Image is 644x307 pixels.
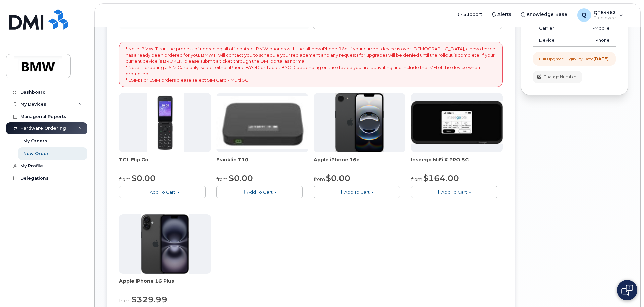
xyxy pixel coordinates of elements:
[441,189,467,195] span: Add To Cart
[572,34,616,47] td: iPhone
[497,11,511,18] span: Alerts
[573,8,628,22] div: QT84462
[344,189,370,195] span: Add To Cart
[147,93,184,152] img: TCL_FLIP_MODE.jpg
[411,186,497,198] button: Add To Cart
[593,56,609,61] strong: [DATE]
[411,101,503,144] img: cut_small_inseego_5G.jpg
[326,173,350,183] span: $0.00
[487,8,516,21] a: Alerts
[594,15,616,21] span: Employee
[132,173,156,183] span: $0.00
[119,298,131,304] small: from
[533,34,572,47] td: Device
[150,189,175,195] span: Add To Cart
[216,176,228,182] small: from
[533,22,572,34] td: Carrier
[453,8,487,21] a: Support
[119,156,211,170] div: TCL Flip Go
[594,10,616,15] span: QT84462
[119,176,131,182] small: from
[582,11,586,19] span: Q
[141,214,189,274] img: iphone_16_plus.png
[539,56,609,62] div: Full Upgrade Eligibility Date
[119,278,211,291] div: Apple iPhone 16 Plus
[216,186,303,198] button: Add To Cart
[314,186,400,198] button: Add To Cart
[335,93,384,152] img: iphone16e.png
[216,96,308,149] img: t10.jpg
[621,285,633,296] img: Open chat
[314,176,325,182] small: from
[119,186,206,198] button: Add To Cart
[543,74,576,80] span: Change Number
[463,11,482,18] span: Support
[229,173,253,183] span: $0.00
[247,189,273,195] span: Add To Cart
[216,156,308,170] div: Franklin T10
[423,173,459,183] span: $164.00
[527,11,567,18] span: Knowledge Base
[411,156,503,170] div: Inseego MiFi X PRO 5G
[533,71,582,83] button: Change Number
[516,8,572,21] a: Knowledge Base
[132,295,167,304] span: $329.99
[126,45,496,83] p: * Note: BMW IT is in the process of upgrading all off-contract BMW phones with the all-new iPhone...
[314,156,405,170] div: Apple iPhone 16e
[572,22,616,34] td: T-Mobile
[411,176,422,182] small: from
